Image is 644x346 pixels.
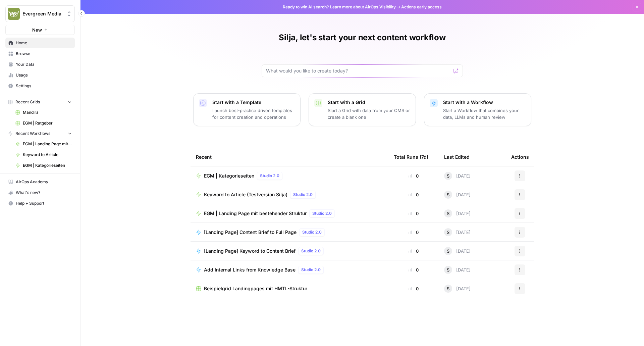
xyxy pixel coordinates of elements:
div: Last Edited [444,148,470,166]
span: Add Internal Links from Knowledge Base [204,266,296,273]
span: New [32,27,42,33]
p: Start with a Template [212,99,295,106]
span: AirOps Academy [16,179,72,185]
span: Studio 2.0 [260,173,279,179]
span: Studio 2.0 [293,192,313,198]
p: Start with a Workflow [443,99,526,106]
span: Recent Grids [15,99,40,105]
div: [DATE] [444,209,471,217]
span: Mandira [23,109,72,115]
a: EGM | KategorieseitenStudio 2.0 [196,172,383,180]
span: EGM | Landing Page mit bestehender Struktur [204,210,307,217]
span: Studio 2.0 [302,229,322,235]
a: [Landing Page] Keyword to Content BriefStudio 2.0 [196,247,383,255]
span: Keyword to Article (Testversion Silja) [204,191,287,198]
a: EGM | Landing Page mit bestehender StrukturStudio 2.0 [196,209,383,217]
button: New [5,25,75,35]
span: Settings [16,83,72,89]
p: Start with a Grid [328,99,410,106]
div: [DATE] [444,191,471,199]
a: Your Data [5,59,75,70]
p: Start a Grid with data from your CMS or create a blank one [328,107,410,120]
div: 0 [394,266,433,273]
button: Start with a GridStart a Grid with data from your CMS or create a blank one [309,93,416,126]
div: What's new? [6,188,74,198]
span: S [447,248,449,254]
span: Your Data [16,61,72,67]
span: Usage [16,72,72,78]
a: Keyword to Article (Testversion Silja)Studio 2.0 [196,191,383,199]
a: AirOps Academy [5,177,75,187]
span: Evergreen Media [22,10,63,17]
a: Learn more [330,4,352,9]
span: [Landing Page] Content Brief to Full Page [204,229,297,236]
a: [Landing Page] Content Brief to Full PageStudio 2.0 [196,228,383,236]
button: Start with a TemplateLaunch best-practice driven templates for content creation and operations [193,93,301,126]
span: Beispielgrid Landingpages mit HMTL-Struktur [204,285,307,292]
span: S [447,229,449,236]
div: [DATE] [444,266,471,274]
a: EGM | Kategorieseiten [12,160,75,171]
h1: Silja, let's start your next content workflow [279,32,445,43]
div: 0 [394,210,433,217]
div: 0 [394,172,433,179]
span: Actions early access [401,4,442,10]
div: [DATE] [444,285,471,293]
span: Recent Workflows [15,131,50,137]
div: 0 [394,248,433,254]
span: Help + Support [16,200,72,206]
span: S [447,266,449,273]
p: Launch best-practice driven templates for content creation and operations [212,107,295,120]
span: Studio 2.0 [301,248,321,254]
a: Add Internal Links from Knowledge BaseStudio 2.0 [196,266,383,274]
div: Total Runs (7d) [394,148,428,166]
div: 0 [394,191,433,198]
button: Workspace: Evergreen Media [5,5,75,22]
div: [DATE] [444,228,471,236]
p: Start a Workflow that combines your data, LLMs and human review [443,107,526,120]
input: What would you like to create today? [266,67,450,74]
div: [DATE] [444,172,471,180]
div: 0 [394,229,433,236]
span: Ready to win AI search? about AirOps Visibility [283,4,396,10]
span: Browse [16,51,72,57]
a: EGM | Landing Page mit bestehender Struktur [12,139,75,149]
span: S [447,191,449,198]
span: EGM | Landing Page mit bestehender Struktur [23,141,72,147]
button: Start with a WorkflowStart a Workflow that combines your data, LLMs and human review [424,93,531,126]
span: EGM | Kategorieseiten [23,162,72,168]
a: Browse [5,48,75,59]
div: [DATE] [444,247,471,255]
span: S [447,172,449,179]
span: EGM | Ratgeber [23,120,72,126]
img: Evergreen Media Logo [8,8,20,20]
span: Home [16,40,72,46]
a: Beispielgrid Landingpages mit HMTL-Struktur [196,285,383,292]
a: Settings [5,81,75,91]
button: Recent Workflows [5,129,75,139]
div: Recent [196,148,383,166]
a: Keyword to Article [12,149,75,160]
button: Recent Grids [5,97,75,107]
button: What's new? [5,187,75,198]
span: EGM | Kategorieseiten [204,172,254,179]
span: S [447,285,449,292]
a: Usage [5,70,75,81]
span: S [447,210,449,217]
a: EGM | Ratgeber [12,118,75,129]
span: Studio 2.0 [301,267,321,273]
span: Studio 2.0 [312,210,332,216]
button: Help + Support [5,198,75,209]
a: Home [5,38,75,48]
span: [Landing Page] Keyword to Content Brief [204,248,296,254]
div: 0 [394,285,433,292]
div: Actions [511,148,529,166]
a: Mandira [12,107,75,118]
span: Keyword to Article [23,152,72,158]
